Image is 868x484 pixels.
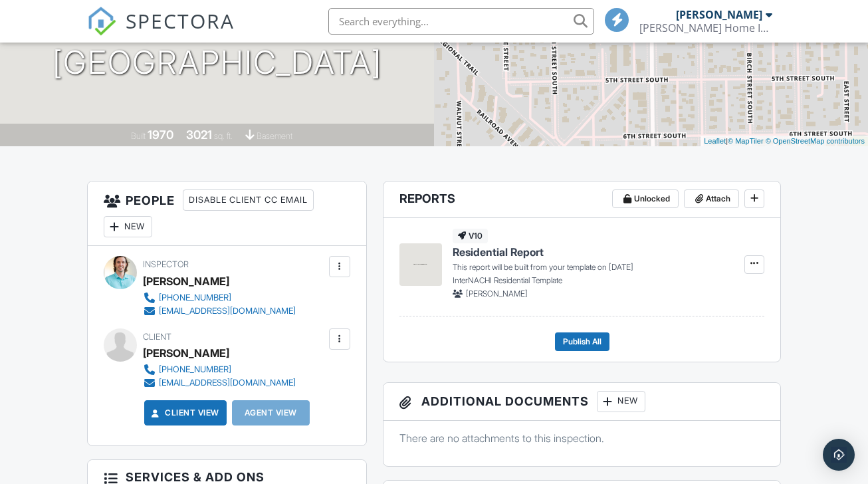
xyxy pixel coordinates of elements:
[676,8,762,21] div: [PERSON_NAME]
[143,332,171,342] span: Client
[159,364,231,375] div: [PHONE_NUMBER]
[143,271,229,291] div: [PERSON_NAME]
[143,259,189,269] span: Inspector
[701,136,868,147] div: |
[143,376,296,390] a: [EMAIL_ADDRESS][DOMAIN_NAME]
[159,378,296,388] div: [EMAIL_ADDRESS][DOMAIN_NAME]
[766,137,865,145] a: © OpenStreetMap contributors
[639,21,772,35] div: Northway Home Inspection
[214,131,233,141] span: sq. ft.
[126,7,235,35] span: SPECTORA
[399,431,764,445] p: There are no attachments to this inspection.
[186,128,212,142] div: 3021
[88,181,366,246] h3: People
[131,131,146,141] span: Built
[143,363,296,376] a: [PHONE_NUMBER]
[87,7,116,36] img: The Best Home Inspection Software - Spectora
[104,216,152,237] div: New
[704,137,726,145] a: Leaflet
[149,406,219,420] a: Client View
[87,18,235,46] a: SPECTORA
[53,11,382,81] h1: 40725MN-28 [GEOGRAPHIC_DATA]
[143,304,296,318] a: [EMAIL_ADDRESS][DOMAIN_NAME]
[823,439,855,471] div: Open Intercom Messenger
[183,189,314,211] div: Disable Client CC Email
[383,383,780,421] h3: Additional Documents
[159,306,296,316] div: [EMAIL_ADDRESS][DOMAIN_NAME]
[597,391,645,412] div: New
[148,128,173,142] div: 1970
[143,343,229,363] div: [PERSON_NAME]
[328,8,594,35] input: Search everything...
[728,137,764,145] a: © MapTiler
[143,291,296,304] a: [PHONE_NUMBER]
[257,131,292,141] span: basement
[159,293,231,303] div: [PHONE_NUMBER]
